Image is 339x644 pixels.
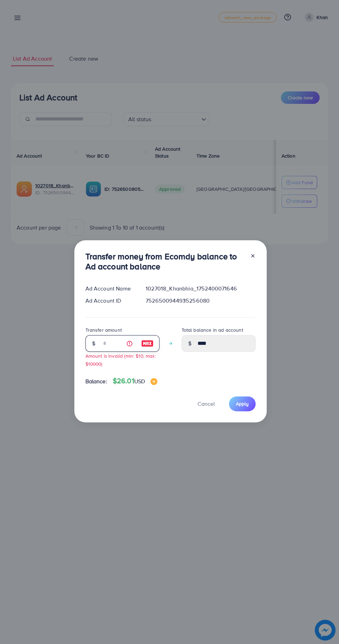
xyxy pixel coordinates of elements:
[134,377,145,385] span: USD
[182,327,243,333] label: Total balance in ad account
[141,339,154,348] img: image
[85,377,107,385] span: Balance:
[85,352,156,367] small: Amount is invalid (min: $10, max: $10000)
[189,396,223,411] button: Cancel
[113,377,157,385] h4: $26.01
[229,396,256,411] button: Apply
[80,297,140,305] div: Ad Account ID
[85,251,245,271] h3: Transfer money from Ecomdy balance to Ad account balance
[80,285,140,293] div: Ad Account Name
[150,378,157,385] img: image
[140,285,261,293] div: 1027018_Khanbhia_1752400071646
[236,400,249,407] span: Apply
[198,400,215,408] span: Cancel
[85,327,122,333] label: Transfer amount
[140,297,261,305] div: 7526500944935256080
